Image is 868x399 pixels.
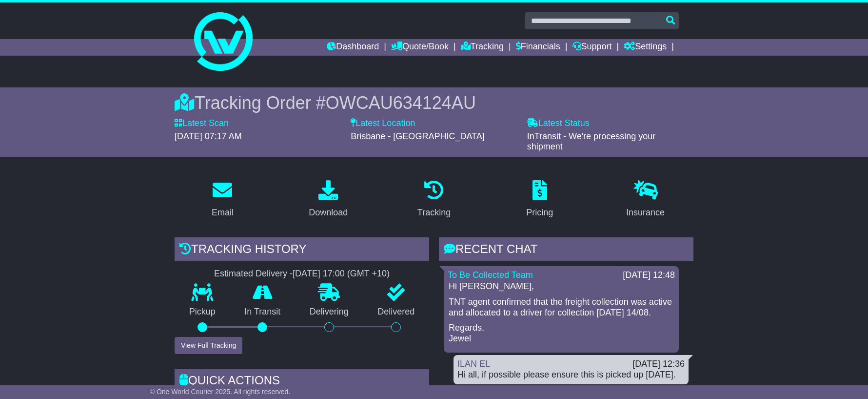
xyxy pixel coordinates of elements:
[175,131,242,141] span: [DATE] 07:17 AM
[309,206,348,219] div: Download
[295,307,363,317] p: Delivering
[363,307,430,317] p: Delivered
[417,206,451,219] div: Tracking
[572,39,612,56] a: Support
[632,359,685,370] div: [DATE] 12:36
[175,269,429,279] div: Estimated Delivery -
[449,297,674,318] p: TNT agent confirmed that the freight collection was active and allocated to a driver for collecti...
[626,206,665,219] div: Insurance
[293,269,390,279] div: [DATE] 17:00 (GMT +10)
[461,39,504,56] a: Tracking
[175,92,693,113] div: Tracking Order #
[526,206,553,219] div: Pricing
[527,131,656,152] span: InTransit - We're processing your shipment
[448,270,533,280] a: To Be Collected Team
[175,237,429,264] div: Tracking history
[624,39,667,56] a: Settings
[150,388,291,396] span: © One World Courier 2025. All rights reserved.
[527,118,590,129] label: Latest Status
[411,177,457,223] a: Tracking
[449,281,674,292] p: Hi [PERSON_NAME],
[351,131,484,141] span: Brisbane - [GEOGRAPHIC_DATA]
[623,270,675,281] div: [DATE] 12:48
[212,206,234,219] div: Email
[449,323,674,344] p: Regards, Jewel
[457,359,490,369] a: ILAN EL
[520,177,559,223] a: Pricing
[351,118,415,129] label: Latest Location
[439,237,693,264] div: RECENT CHAT
[391,39,449,56] a: Quote/Book
[175,118,229,129] label: Latest Scan
[326,93,476,113] span: OWCAU634124AU
[516,39,560,56] a: Financials
[175,369,429,395] div: Quick Actions
[327,39,379,56] a: Dashboard
[620,177,671,223] a: Insurance
[457,370,685,380] div: Hi all, if possible please ensure this is picked up [DATE].
[175,337,242,354] button: View Full Tracking
[230,307,296,317] p: In Transit
[175,307,230,317] p: Pickup
[302,177,354,223] a: Download
[205,177,240,223] a: Email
